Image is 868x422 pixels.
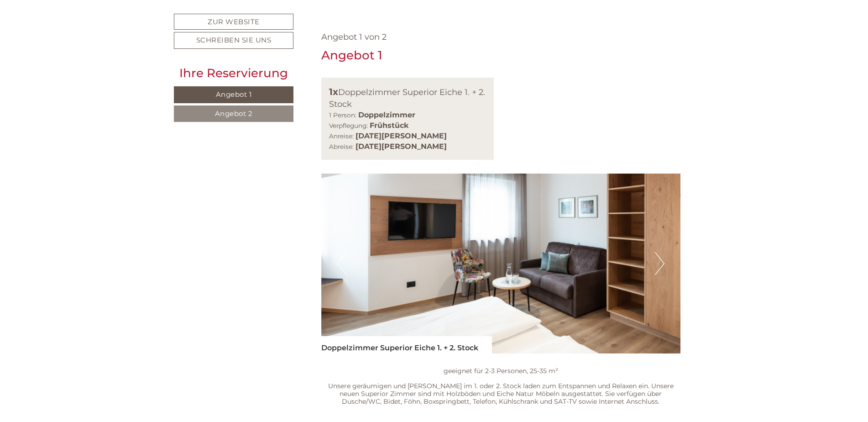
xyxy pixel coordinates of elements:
small: Anreise: [329,132,354,140]
small: 1 Person: [329,111,356,119]
div: Doppelzimmer Superior Eiche 1. + 2. Stock [329,85,486,110]
small: Abreise: [329,143,354,150]
small: Verpflegung: [329,122,368,129]
span: Angebot 2 [215,109,253,118]
p: geeignet für 2-3 Personen, 25-35 m² Unsere geräumigen und [PERSON_NAME] im 1. oder 2. Stock laden... [321,367,681,406]
b: [DATE][PERSON_NAME] [356,132,447,140]
b: 1x [329,86,338,97]
span: Angebot 1 von 2 [321,32,387,42]
a: Schreiben Sie uns [174,32,293,49]
a: Zur Website [174,14,293,30]
div: Ihre Reservierung [174,65,293,82]
b: Frühstück [370,121,408,130]
div: Doppelzimmer Superior Eiche 1. + 2. Stock [321,336,492,353]
img: image [321,174,681,353]
button: Previous [337,252,347,275]
button: Next [655,252,664,275]
b: [DATE][PERSON_NAME] [356,142,447,151]
div: Angebot 1 [321,47,382,64]
b: Doppelzimmer [358,111,415,119]
span: Angebot 1 [216,90,252,99]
